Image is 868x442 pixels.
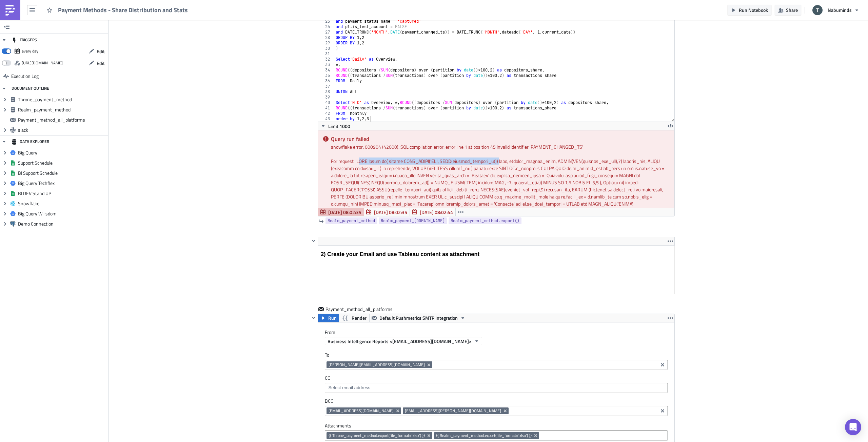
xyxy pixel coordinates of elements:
[3,3,339,8] body: Rich Text Area. Press ALT-0 for help.
[328,123,350,130] span: Limit 1000
[331,143,669,150] div: snowflake error: 000904 (42000): SQL compilation error: error line 1 at position 45 invalid ident...
[18,221,106,227] span: Demo Connection
[451,217,519,224] span: Realm_payment_method.export()
[18,201,106,207] span: Snowflake
[318,94,334,100] div: 39
[658,361,667,369] button: Clear selected items
[11,70,39,82] span: Execution Log
[18,180,106,186] span: Big Query Techflex
[18,117,106,123] span: Payment_method_all_platforms
[331,136,669,142] h5: Query run failed
[318,46,334,51] div: 30
[318,314,339,322] button: Run
[325,306,393,313] span: Payment_method_all_platforms
[449,217,521,224] a: Realm_payment_method.export()
[327,384,665,391] input: Select em ail add ress
[3,5,354,12] body: Rich Text Area. Press ALT-0 for help.
[318,246,674,294] iframe: Rich Text Area
[18,127,106,133] span: slack
[318,89,334,94] div: 38
[325,375,668,381] label: CC
[318,100,334,105] div: 40
[318,24,334,29] div: 26
[22,46,38,56] div: every day
[3,29,186,35] em: If you have any questions or need assistance, feel free to reach out. We’re here to help!
[329,408,394,414] span: [EMAIL_ADDRESS][DOMAIN_NAME]
[5,5,16,16] img: PushMetrics
[318,84,334,89] div: 37
[395,407,401,414] button: Remove Tag
[18,150,106,156] span: Big Query
[325,217,377,224] a: Realm_payment_method
[18,170,106,176] span: BI Support Schedule
[3,3,339,55] body: Rich Text Area. Press ALT-0 for help.
[405,408,501,414] span: [EMAIL_ADDRESS][PERSON_NAME][DOMAIN_NAME]
[318,208,364,216] button: [DATE] 08:02:35
[786,6,798,14] span: Share
[352,314,367,322] span: Render
[12,135,49,148] div: DATA EXPLORER
[828,6,852,14] span: Nabuminds
[3,43,31,48] span: Best regards,
[85,46,108,57] button: Edit
[325,329,674,335] label: From
[364,208,410,216] button: [DATE] 08:02:35
[379,217,447,224] a: Realm_payment_[DOMAIN_NAME]
[318,57,334,62] div: 32
[3,3,339,8] p: Payment Method Report successfully sent.
[328,314,337,322] span: Run
[426,432,432,439] button: Remove Tag
[318,35,334,40] div: 28
[533,432,539,439] button: Remove Tag
[12,82,49,94] div: DOCUMENT OUTLINE
[328,209,361,216] span: [DATE] 08:02:35
[18,190,106,196] span: BI DEV Stand UP
[426,361,432,368] button: Remove Tag
[3,3,339,7] p: Hello,
[420,209,453,216] span: [DATE] 08:02:44
[97,48,105,55] span: Edit
[812,4,823,16] img: Avatar
[325,423,668,429] label: Attachments
[58,6,189,14] span: Payment Methods - Share Distribution and Stats
[318,111,334,116] div: 42
[318,78,334,84] div: 36
[329,433,425,438] span: {{ Throne_payment_method.export(file_format='xlsx') }}
[318,51,334,57] div: 31
[18,160,106,166] span: Support Schedule
[3,5,354,12] h3: 1) Fetch Tableau content
[775,5,801,15] button: Share
[85,58,108,68] button: Edit
[331,157,669,250] div: For request " LORE Ipsum do( sitame CONS_ADIPI('ELI', SEDD(eiusmod_tempori_ut)) labo, etdolor_mag...
[808,3,863,18] button: Nabuminds
[318,105,334,111] div: 41
[728,5,771,15] button: Run Notebook
[318,29,334,35] div: 27
[12,34,37,46] div: TRIGGERS
[318,67,334,73] div: 34
[318,40,334,46] div: 29
[325,398,668,404] label: BCC
[329,362,425,367] span: [PERSON_NAME][EMAIL_ADDRESS][DOMAIN_NAME]
[73,16,128,21] strong: Payment Method Report
[318,19,334,24] div: 25
[310,237,318,245] button: Hide content
[410,208,456,216] button: [DATE] 08:02:44
[339,314,370,322] button: Render
[97,60,105,67] span: Edit
[328,217,375,224] span: Realm_payment_method
[318,62,334,67] div: 33
[328,338,472,345] span: Business Intelligence Reports <[EMAIL_ADDRESS][DOMAIN_NAME]>
[658,407,667,415] button: Clear selected items
[18,97,106,103] span: Throne_payment_method
[3,16,339,21] p: 📎 Please find attached the latest for your review.
[18,107,106,113] span: Realm_payment_method
[381,217,445,224] span: Realm_payment_[DOMAIN_NAME]
[325,337,482,345] button: Business Intelligence Reports <[EMAIL_ADDRESS][DOMAIN_NAME]>
[369,314,468,322] button: Default Pushmetrics SMTP Integration
[310,314,318,322] button: Hide content
[22,58,63,68] div: https://pushmetrics.io/api/v1/report/2xLYWWmoyQ/webhook?token=6fc35b3c749444ffba38d6a457ce8750
[502,407,509,414] button: Remove Tag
